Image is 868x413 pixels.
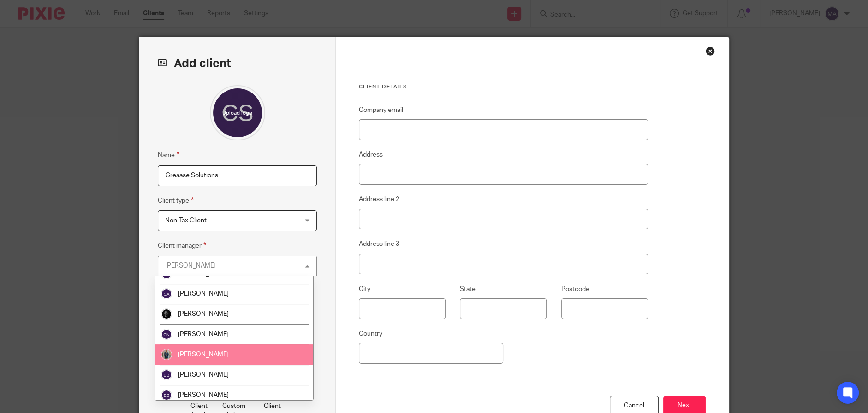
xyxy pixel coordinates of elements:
span: [PERSON_NAME] [178,331,229,337]
img: DSC08415.jpg [161,349,172,360]
label: City [359,285,370,294]
span: [PERSON_NAME] [178,291,229,297]
img: svg%3E [161,288,172,299]
label: Address [359,150,383,159]
img: svg%3E [161,369,172,380]
label: Address line 3 [359,239,399,249]
img: svg%3E [161,390,172,401]
span: [PERSON_NAME] [178,392,229,398]
h3: Client details [359,83,648,91]
label: State [460,285,476,294]
img: svg%3E [161,329,172,340]
span: Non-Tax Client [165,217,207,224]
label: Country [359,329,382,338]
span: [PERSON_NAME] [178,351,229,358]
label: Postcode [561,285,589,294]
label: Company email [359,105,403,115]
h2: Add client [158,56,317,71]
img: Chris.jpg [161,308,172,320]
label: Name [158,150,179,160]
label: Client manager [158,240,206,251]
div: Close this dialog window [706,47,715,56]
label: Address line 2 [359,195,399,204]
label: Client type [158,195,194,206]
span: [PERSON_NAME] [178,372,229,378]
div: [PERSON_NAME] [165,262,216,269]
span: [PERSON_NAME] [178,311,229,317]
span: [PERSON_NAME] [178,270,229,277]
